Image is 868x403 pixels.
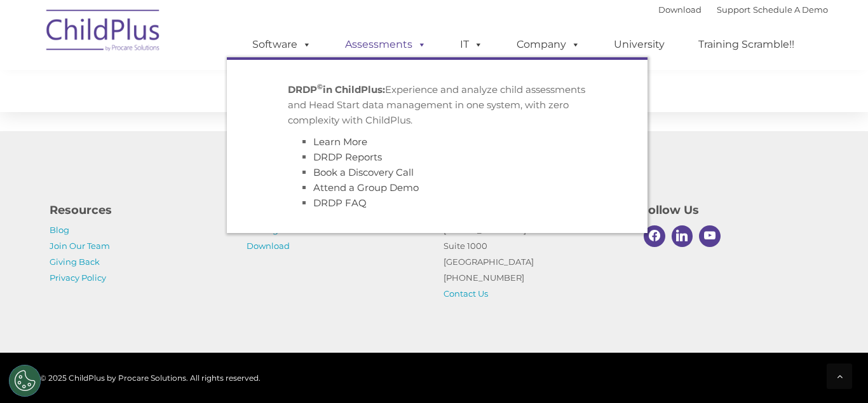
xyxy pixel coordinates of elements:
[696,222,724,250] a: Youtube
[9,365,41,397] button: Cookies Settings
[717,4,750,15] a: Support
[50,257,100,267] a: Giving Back
[50,201,227,219] h4: Resources
[40,1,167,64] img: ChildPlus by Procare Solutions
[40,373,261,383] span: © 2025 ChildPlus by Procare Solutions. All rights reserved.
[247,241,290,251] a: Download
[641,222,668,250] a: Facebook
[668,222,696,250] a: Linkedin
[240,32,324,57] a: Software
[332,32,439,57] a: Assessments
[313,136,367,148] a: Learn More
[50,272,106,283] a: Privacy Policy
[288,82,587,128] p: Experience and analyze child assessments and Head Start data management in one system, with zero ...
[313,197,367,209] a: DRDP FAQ
[804,342,868,403] iframe: Chat Widget
[753,4,828,15] a: Schedule A Demo
[50,241,110,251] a: Join Our Team
[601,32,677,57] a: University
[658,4,828,15] font: |
[313,181,419,194] a: Attend a Group Demo
[658,4,702,15] a: Download
[50,225,69,235] a: Blog
[313,166,414,178] a: Book a Discovery Call
[444,288,488,299] a: Contact Us
[444,222,621,302] p: [STREET_ADDRESS] Suite 1000 [GEOGRAPHIC_DATA] [PHONE_NUMBER]
[288,83,385,95] strong: DRDP in ChildPlus:
[686,32,807,57] a: Training Scramble!!
[317,82,323,91] sup: ©
[504,32,593,57] a: Company
[313,151,382,163] a: DRDP Reports
[447,32,496,57] a: IT
[641,201,818,219] h4: Follow Us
